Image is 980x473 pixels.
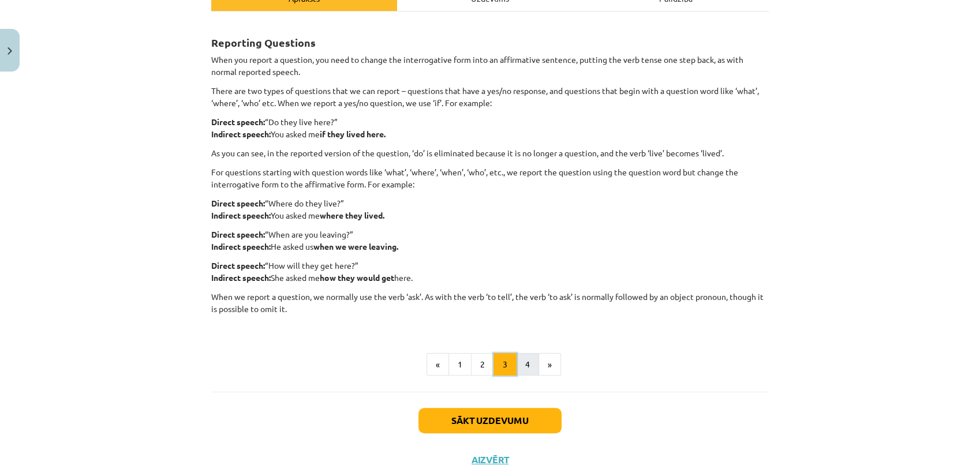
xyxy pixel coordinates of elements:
[468,454,512,466] button: Aizvērt
[427,353,449,376] button: «
[320,210,384,220] strong: where they lived.
[211,85,769,109] p: There are two types of questions that we can report – questions that have a yes/no response, and ...
[320,129,386,139] strong: if they lived here.
[418,408,562,433] button: Sākt uzdevumu
[211,260,769,284] p: “How will they get here?” She asked me here.
[211,291,769,327] p: When we report a question, we normally use the verb ‘ask’. As with the verb ‘to tell’, the verb ‘...
[211,117,265,127] strong: Direct speech:
[516,353,539,376] button: 4
[448,353,472,376] button: 1
[211,241,271,251] strong: Indirect speech:
[211,260,265,271] strong: Direct speech:
[211,228,769,253] p: “When are you leaving?” He asked us
[211,210,271,220] strong: Indirect speech:
[211,36,316,49] strong: Reporting Questions
[211,272,271,283] strong: Indirect speech:
[211,129,271,139] strong: Indirect speech:
[8,47,12,55] img: icon-close-lesson-0947bae3869378f0d4975bcd49f059093ad1ed9edebbc8119c70593378902aed.svg
[211,353,769,376] nav: Page navigation example
[320,272,394,283] strong: how they would get
[493,353,517,376] button: 3
[211,229,265,239] strong: Direct speech:
[211,198,265,208] strong: Direct speech:
[538,353,561,376] button: »
[471,353,494,376] button: 2
[211,147,769,159] p: As you can see, in the reported version of the question, ‘do’ is eliminated because it is no long...
[211,116,769,140] p: “Do they live here?” You asked me
[211,54,769,78] p: When you report a question, you need to change the interrogative form into an affirmative sentenc...
[313,241,398,251] strong: when we were leaving.
[211,166,769,190] p: For questions starting with question words like ‘what’, ‘where’, ‘when’, ‘who’, etc., we report t...
[211,197,769,222] p: “Where do they live?” You asked me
